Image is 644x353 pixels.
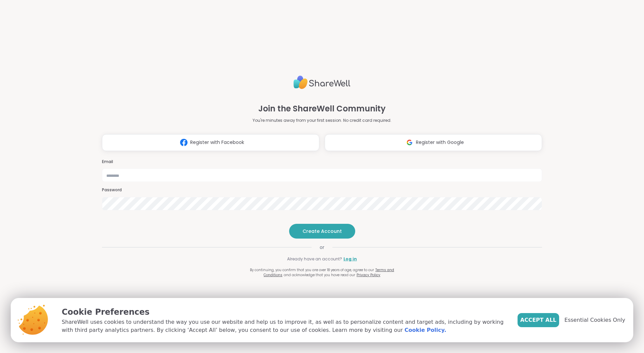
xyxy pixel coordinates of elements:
[250,267,374,272] span: By continuing, you confirm that you are over 18 years of age, agree to our
[264,267,394,278] a: Terms and Conditions
[190,139,244,146] span: Register with Facebook
[343,256,357,262] a: Log in
[287,256,342,262] span: Already have an account?
[416,139,464,146] span: Register with Google
[102,134,319,151] button: Register with Facebook
[293,73,351,92] img: ShareWell Logo
[303,228,342,235] span: Create Account
[403,136,416,149] img: ShareWell Logomark
[62,306,507,318] p: Cookie Preferences
[520,316,556,324] span: Accept All
[102,159,542,165] h3: Email
[518,313,559,327] button: Accept All
[102,187,542,193] h3: Password
[289,224,355,239] button: Create Account
[177,136,190,149] img: ShareWell Logomark
[253,117,391,123] p: You're minutes away from your first session. No credit card required.
[565,316,625,324] span: Essential Cookies Only
[357,272,380,278] a: Privacy Policy
[405,326,446,334] a: Cookie Policy.
[312,244,332,251] span: or
[62,318,507,334] p: ShareWell uses cookies to understand the way you use our website and help us to improve it, as we...
[325,134,542,151] button: Register with Google
[284,272,355,278] span: and acknowledge that you have read our
[258,103,386,115] h1: Join the ShareWell Community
